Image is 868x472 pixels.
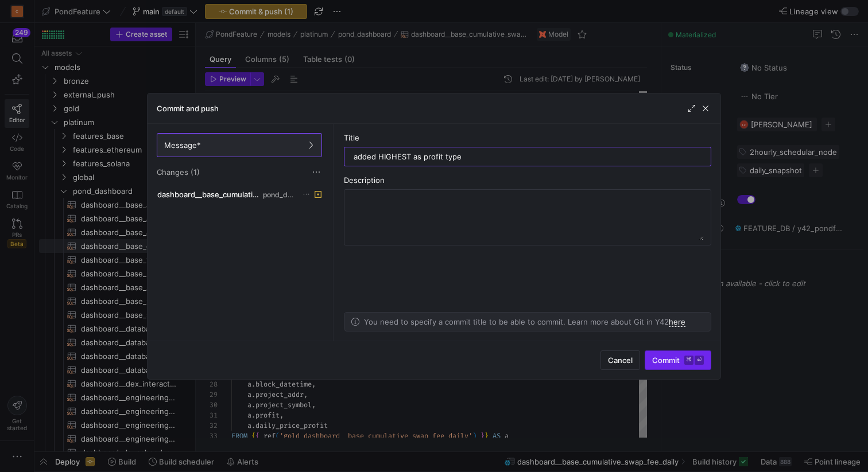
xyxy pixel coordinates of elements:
[157,190,261,199] span: dashboard__base_cumulative_swap_fee_daily.sql
[608,356,633,365] span: Cancel
[684,356,693,365] kbd: ⌘
[263,191,296,199] span: pond_dashboard
[669,317,685,327] a: here
[164,141,201,150] span: Message*
[154,187,324,202] button: dashboard__base_cumulative_swap_fee_daily.sqlpond_dashboard
[695,356,704,365] kbd: ⏎
[157,133,322,157] button: Message*
[652,356,704,365] span: Commit
[364,317,685,326] p: You need to specify a commit title to be able to commit. Learn more about Git in Y42
[600,350,640,370] button: Cancel
[344,175,711,185] div: Description
[157,104,219,113] h3: Commit and push
[645,350,711,370] button: Commit⌘⏎
[157,167,200,177] span: Changes (1)
[344,133,359,142] span: Title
